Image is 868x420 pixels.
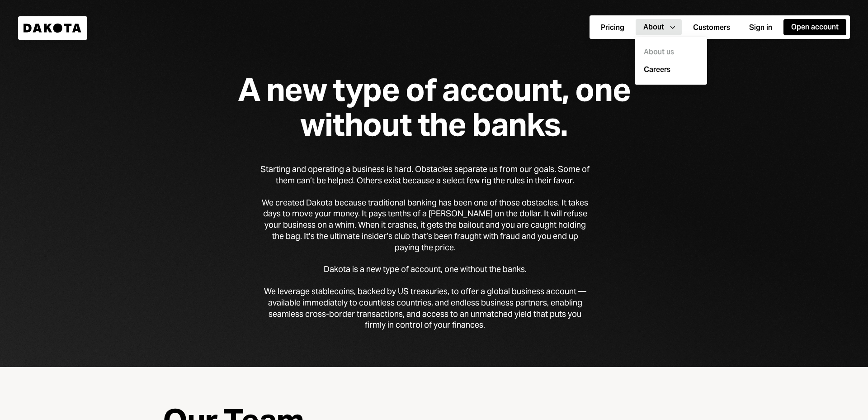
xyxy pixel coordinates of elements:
[741,19,780,36] a: Sign in
[260,164,590,186] div: Starting and operating a business is hard. Obstacles separate us from our goals. Some of them can...
[593,19,632,36] button: Pricing
[643,22,664,32] div: About
[640,43,702,61] a: About us
[741,19,780,36] button: Sign in
[260,197,590,253] div: We created Dakota because traditional banking has been one of those obstacles. It takes days to m...
[685,19,738,36] button: Customers
[636,19,682,35] button: About
[685,19,738,36] a: Customers
[640,43,702,61] div: About us
[260,286,590,331] div: We leverage stablecoins, backed by US treasuries, to offer a global business account — available ...
[203,72,665,142] div: A new type of account, one without the banks.
[644,65,705,76] a: Careers
[783,19,846,35] button: Open account
[324,264,527,275] div: Dakota is a new type of account, one without the banks.
[593,19,632,36] a: Pricing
